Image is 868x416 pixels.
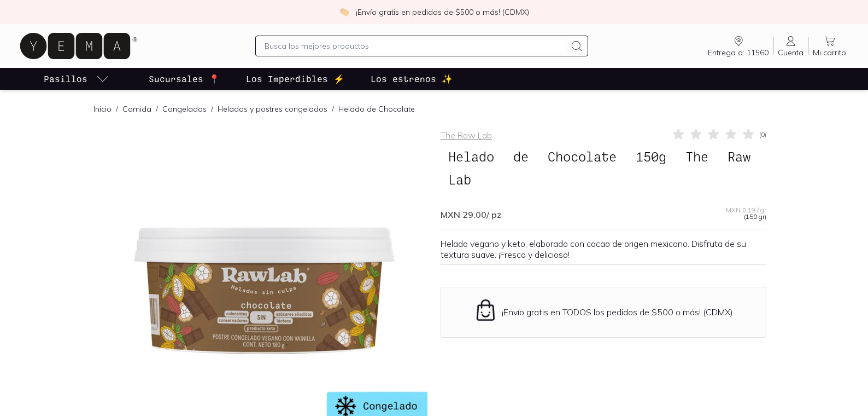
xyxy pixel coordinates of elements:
[759,131,766,138] span: ( 0 )
[338,103,415,114] p: Helado de Chocolate
[44,72,87,85] p: Pasillos
[502,307,733,317] p: ¡Envío gratis en TODOS los pedidos de $500 o más! (CDMX)
[441,146,502,167] span: Helado
[151,103,162,114] span: /
[244,68,347,90] a: Los Imperdibles ⚡️
[506,146,536,167] span: de
[474,298,497,322] img: Envío
[327,103,338,114] span: /
[708,48,769,57] span: Entrega a: 11560
[441,209,501,220] span: MXN 29.00 / pz
[207,103,218,114] span: /
[744,213,766,220] span: (150 gr)
[726,207,766,213] span: MXN 0.19 / gr
[441,238,766,260] div: Helado vegano y keto, elaborado con cacao de origen mexicano. Disfruta de su textura suave. ¡Fres...
[441,169,479,190] span: Lab
[808,34,851,57] a: Mi carrito
[720,146,758,167] span: Raw
[540,146,624,167] span: Chocolate
[371,72,453,85] p: Los estrenos ✨
[773,34,808,57] a: Cuenta
[628,146,674,167] span: 150g
[218,104,327,114] a: Helados y postres congelados
[112,103,122,114] span: /
[339,7,349,17] img: check
[162,104,207,114] a: Congelados
[42,68,112,90] a: pasillo-todos-link
[146,68,222,90] a: Sucursales 📍
[265,39,566,53] input: Busca los mejores productos
[441,130,492,141] a: The Raw Lab
[703,34,773,57] a: Entrega a: 11560
[778,48,804,57] span: Cuenta
[93,104,112,114] a: Inicio
[368,68,455,90] a: Los estrenos ✨
[813,48,846,57] span: Mi carrito
[356,7,529,18] p: ¡Envío gratis en pedidos de $500 o más! (CDMX)
[246,72,344,85] p: Los Imperdibles ⚡️
[149,72,220,85] p: Sucursales 📍
[678,146,716,167] span: The
[122,104,151,114] a: Comida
